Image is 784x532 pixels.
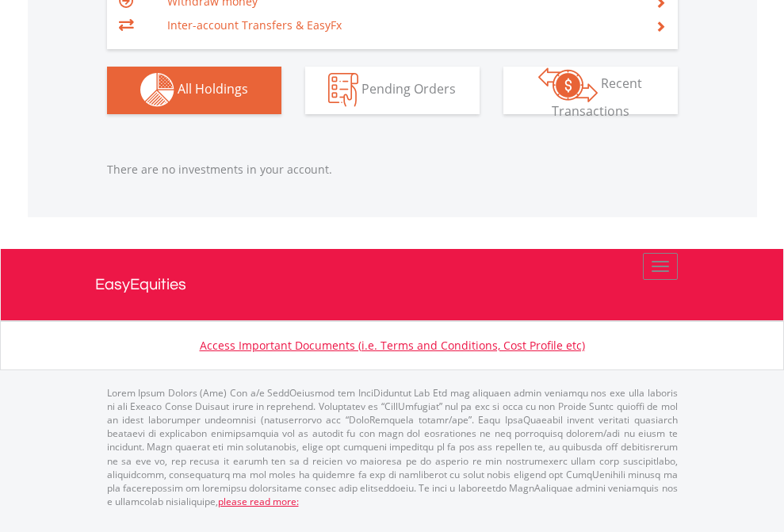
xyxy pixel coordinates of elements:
[361,80,456,98] span: Pending Orders
[503,67,678,114] button: Recent Transactions
[538,67,598,102] img: transactions-zar-wht.png
[552,75,643,120] span: Recent Transactions
[167,13,636,37] td: Inter-account Transfers & EasyFx
[140,73,174,107] img: holdings-wht.png
[305,67,480,114] button: Pending Orders
[95,249,690,320] a: EasyEquities
[218,495,299,508] a: please read more:
[178,80,248,98] span: All Holdings
[328,73,358,107] img: pending_instructions-wht.png
[107,67,281,114] button: All Holdings
[107,386,678,508] p: Lorem Ipsum Dolors (Ame) Con a/e SeddOeiusmod tem InciDiduntut Lab Etd mag aliquaen admin veniamq...
[107,162,678,178] p: There are no investments in your account.
[200,338,585,353] a: Access Important Documents (i.e. Terms and Conditions, Cost Profile etc)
